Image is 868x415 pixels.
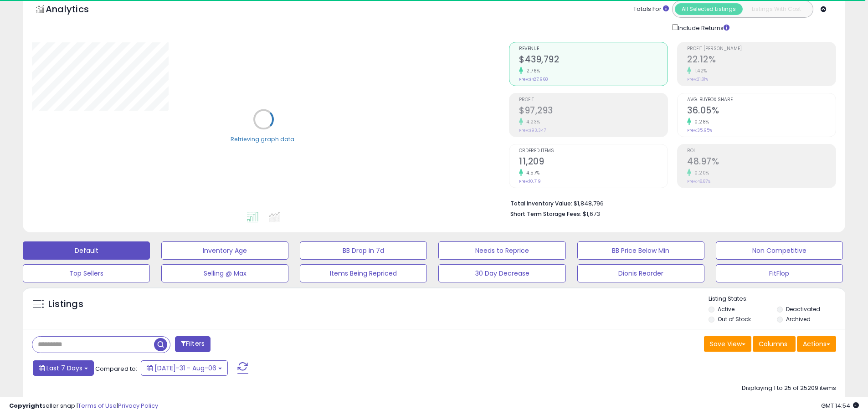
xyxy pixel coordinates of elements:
small: Prev: $427,968 [519,77,548,82]
div: Displaying 1 to 25 of 25209 items [742,384,836,393]
span: Last 7 Days [46,364,82,373]
button: Listings With Cost [742,3,810,15]
span: $1,673 [583,210,600,218]
small: 0.20% [691,169,709,176]
span: Profit [519,97,668,102]
h5: Analytics [46,3,107,18]
button: Save View [704,336,751,352]
small: Prev: 21.81% [687,77,708,82]
button: Columns [753,336,796,352]
button: FitFlop [716,264,843,282]
button: BB Price Below Min [577,241,704,260]
button: Default [23,241,150,260]
label: Deactivated [786,305,820,313]
span: Columns [759,339,787,348]
b: Total Inventory Value: [510,200,572,207]
h5: Listings [48,298,83,311]
div: Retrieving graph data.. [231,135,297,143]
button: Selling @ Max [161,264,288,282]
button: Inventory Age [161,241,288,260]
small: 0.28% [691,118,709,125]
span: Compared to: [95,364,137,373]
small: 2.76% [523,67,540,74]
span: Avg. Buybox Share [687,97,836,102]
button: Top Sellers [23,264,150,282]
button: Items Being Repriced [300,264,427,282]
h2: 48.97% [687,156,836,169]
h2: $97,293 [519,105,668,118]
small: Prev: 35.95% [687,128,712,133]
span: ROI [687,149,836,154]
small: Prev: 48.87% [687,179,710,184]
small: 4.57% [523,169,540,176]
h2: 36.05% [687,105,836,118]
small: Prev: $93,347 [519,128,546,133]
button: Non Competitive [716,241,843,260]
button: Actions [797,336,836,352]
button: Last 7 Days [33,360,94,376]
p: Listing States: [709,295,845,303]
div: Totals For [633,5,669,14]
h2: $439,792 [519,54,668,67]
li: $1,848,796 [510,197,829,208]
strong: Copyright [9,401,42,410]
button: Needs to Reprice [438,241,565,260]
button: BB Drop in 7d [300,241,427,260]
small: Prev: 10,719 [519,179,541,184]
a: Terms of Use [78,401,117,410]
span: 2025-08-14 14:54 GMT [821,401,859,410]
b: Short Term Storage Fees: [510,210,581,218]
small: 1.42% [691,67,707,74]
span: Revenue [519,46,668,51]
button: 30 Day Decrease [438,264,565,282]
a: Privacy Policy [118,401,158,410]
span: [DATE]-31 - Aug-06 [154,364,216,373]
button: Dionis Reorder [577,264,704,282]
label: Archived [786,315,811,323]
div: Include Returns [665,22,740,33]
span: Profit [PERSON_NAME] [687,46,836,51]
label: Active [718,305,734,313]
div: seller snap | | [9,402,158,410]
h2: 11,209 [519,156,668,169]
button: Filters [175,336,211,352]
label: Out of Stock [718,315,751,323]
button: [DATE]-31 - Aug-06 [141,360,228,376]
small: 4.23% [523,118,540,125]
span: Ordered Items [519,149,668,154]
button: All Selected Listings [675,3,743,15]
h2: 22.12% [687,54,836,67]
